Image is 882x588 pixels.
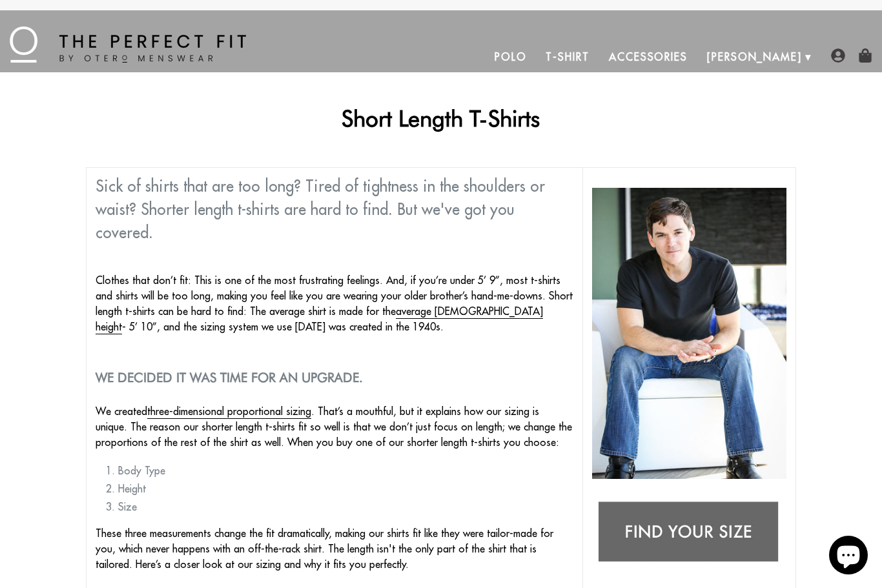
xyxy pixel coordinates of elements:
a: three-dimensional proportional sizing [147,405,311,419]
li: Size [118,499,573,514]
img: Find your size: tshirts for short guys [592,494,786,571]
a: T-Shirt [536,41,599,72]
a: [PERSON_NAME] [697,41,812,72]
img: shorter length t shirts [592,188,786,479]
img: shopping-bag-icon.png [858,48,872,63]
p: We created . That’s a mouthful, but it explains how our sizing is unique. The reason our shorter ... [96,403,573,450]
p: Clothes that don’t fit: This is one of the most frustrating feelings. And, if you’re under 5’ 9”,... [96,272,573,334]
inbox-online-store-chat: Shopify online store chat [825,536,872,578]
li: Height [118,481,573,496]
span: Sick of shirts that are too long? Tired of tightness in the shoulders or waist? Shorter length t-... [96,176,545,242]
img: user-account-icon.png [831,48,845,63]
a: Polo [485,41,537,72]
h1: Short Length T-Shirts [86,105,796,132]
img: The Perfect Fit - by Otero Menswear - Logo [10,26,246,63]
p: These three measurements change the fit dramatically, making our shirts fit like they were tailor... [96,525,573,572]
h2: We decided it was time for an upgrade. [96,370,573,385]
a: Accessories [599,41,697,72]
li: Body Type [118,463,573,478]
